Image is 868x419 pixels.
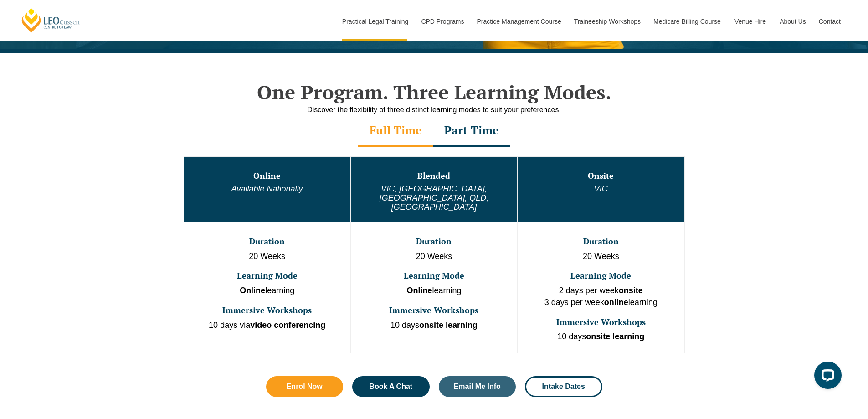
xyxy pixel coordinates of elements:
[433,115,510,147] div: Part Time
[287,383,323,390] span: Enrol Now
[519,285,683,308] p: 2 days per week 3 days per week learning
[335,2,415,41] a: Practical Legal Training
[352,306,516,315] h3: Immersive Workshops
[812,2,847,41] a: Contact
[519,318,683,327] h3: Immersive Workshops
[352,285,516,297] p: learning
[470,2,567,41] a: Practice Management Course
[240,286,265,295] strong: Online
[807,358,845,396] iframe: LiveChat chat widget
[414,2,470,41] a: CPD Programs
[231,184,303,193] em: Available Nationally
[185,251,349,263] p: 20 Weeks
[352,271,516,280] h3: Learning Mode
[352,237,516,246] h3: Duration
[352,171,516,181] h3: Blended
[352,320,516,331] p: 10 days
[594,184,608,193] em: VIC
[542,383,585,390] span: Intake Dates
[647,2,728,41] a: Medicare Billing Course
[185,237,349,246] h3: Duration
[352,376,430,397] a: Book A Chat
[454,383,501,390] span: Email Me Info
[519,331,683,343] p: 10 days
[185,271,349,280] h3: Learning Mode
[619,286,643,295] strong: onsite
[369,383,412,390] span: Book A Chat
[185,320,349,331] p: 10 days via
[406,286,432,295] strong: Online
[419,321,478,330] strong: onsite learning
[525,376,602,397] a: Intake Dates
[185,306,349,315] h3: Immersive Workshops
[519,251,683,263] p: 20 Weeks
[175,104,694,115] div: Discover the flexibility of three distinct learning modes to suit your preferences.
[380,184,488,212] em: VIC, [GEOGRAPHIC_DATA], [GEOGRAPHIC_DATA], QLD, [GEOGRAPHIC_DATA]
[358,115,433,147] div: Full Time
[250,321,325,330] strong: video conferencing
[21,7,81,33] a: [PERSON_NAME] Centre for Law
[519,237,683,246] h3: Duration
[185,285,349,297] p: learning
[175,81,694,103] h2: One Program. Three Learning Modes.
[352,251,516,263] p: 20 Weeks
[266,376,344,397] a: Enrol Now
[773,2,812,41] a: About Us
[519,271,683,280] h3: Learning Mode
[604,298,628,307] strong: online
[728,2,773,41] a: Venue Hire
[519,171,683,181] h3: Onsite
[185,171,349,181] h3: Online
[586,332,644,341] strong: onsite learning
[567,2,647,41] a: Traineeship Workshops
[439,376,516,397] a: Email Me Info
